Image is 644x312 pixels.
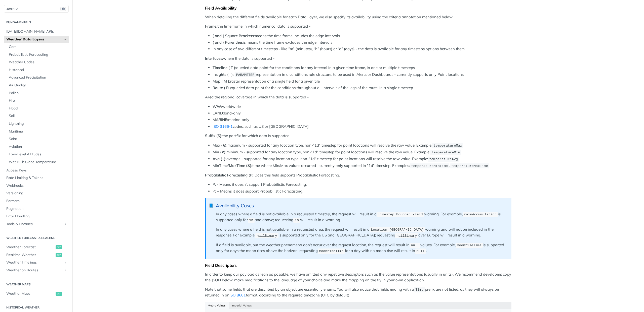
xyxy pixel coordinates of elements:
[209,203,214,209] span: 📘
[6,135,69,143] a: Solar
[6,183,67,188] span: Webhooks
[4,213,69,220] a: Error Handling
[213,65,511,71] li: queried data point for the conditions for any interval in a given time frame, in one or multiple ...
[6,206,67,211] span: Pagination
[9,129,67,134] span: Maritime
[4,167,69,174] a: Access Keys
[63,268,67,272] button: Show subpages for Weather on Routes
[9,144,67,149] span: Aviation
[4,251,69,259] a: Realtime Weatherget
[205,287,511,298] p: Note that some fields that are described by an object are essentially enums. You will also notice...
[205,133,222,138] strong: Suffix (S):
[9,98,67,103] span: Fire
[205,56,511,61] p: where the data is supported -
[213,33,255,38] strong: [ and ] Square Brackets:
[4,305,69,310] h2: Historical Weather
[213,156,511,162] li: average - supported for any location type, non-"1d" timestep for point locations will resolve the...
[213,143,227,148] strong: Max (∧):
[216,242,506,254] p: If a field is available, but the weather phenomena don't occur over the request location, the req...
[4,182,69,190] a: Webhooks
[205,24,217,29] strong: Frame:
[213,104,222,109] strong: WW:
[6,74,69,81] a: Advanced Precipitation
[6,151,69,158] a: Low-Level Altitudes
[295,218,299,222] span: 1m
[4,197,69,205] a: Formats
[213,72,511,78] li: representation in a conditions rule structure, to be used in Alerts or Dashboards - currently sup...
[4,5,69,13] button: JUMP TO⌘/
[213,149,511,155] li: minimum - supported for any location type, non-"1d" timestep for point locations will resolve the...
[63,222,67,226] button: Show subpages for Tools & Libraries
[451,164,488,168] span: temperatureMaxTime
[9,113,67,118] span: Soil
[6,105,69,112] a: Flood
[6,112,69,120] a: Soil
[6,143,69,151] a: Aviation
[213,163,511,169] li: time where Min/Max values occurred - currently only supported in "1d" timestep. Examples: ,
[229,302,255,309] button: Imperial Values
[60,7,66,11] span: ⌘/
[213,72,234,77] strong: Insights ( I ):
[9,83,67,88] span: Air Quality
[213,104,511,110] li: worldwide
[216,227,506,238] p: In any cases where a field is not available in a requested area, the request will result in a war...
[6,260,62,265] span: Weather Timelines
[63,261,67,265] button: Show subpages for Weather Timelines
[205,263,511,268] div: Field Descriptors
[205,133,511,139] p: the postfix for which data is supported -
[9,106,67,111] span: Flood
[216,203,506,209] div: Availability Cases
[249,218,253,222] span: 1h
[396,234,417,237] span: hailBinary
[9,160,67,165] span: Wet Bulb Globe Temperature
[6,58,69,66] a: Weather Codes
[411,243,419,247] span: null
[63,37,67,41] button: Hide subpages for Weather Data Layers
[213,143,511,148] li: maximum - supported for any location type, non-"1d" timestep for point locations will resolve the...
[257,234,277,237] span: hailBinary
[4,220,69,228] a: Tools & LibrariesShow subpages for Tools & Libraries
[9,44,67,49] span: Core
[4,28,69,35] a: [DATE][DOMAIN_NAME] APIs
[6,43,69,51] a: Core
[431,151,460,154] span: temperatureMin
[433,144,462,148] span: temperatureMax
[464,213,497,216] span: rainAccumulation
[6,66,69,74] a: Historical
[56,253,62,257] span: get
[378,213,423,216] span: Timestep Bounded Field
[205,95,215,99] strong: Area:
[4,267,69,274] a: Weather on RoutesShow subpages for Weather on Routes
[9,60,67,65] span: Weather Codes
[213,40,511,45] li: means the time frame excludes the edge intervals
[205,56,223,61] strong: Interfaces:
[205,172,511,178] p: Does this field supports Probabilistic Forecasting.
[205,173,255,177] strong: Probabilstic Forecasting (P):
[213,85,511,91] li: queried data point for the conditions throughout all intervals of the legs of the route, in a sin...
[6,51,69,58] a: Probabilistic Forecasting
[213,79,511,84] li: raster representation of a single field for a given tile
[6,120,69,128] a: Lightning
[213,33,511,39] li: means the time frame includes the edge intervals
[6,29,67,34] span: [DATE][DOMAIN_NAME] APIs
[213,124,511,130] li: codes: such as US or [GEOGRAPHIC_DATA]
[236,73,254,77] span: PARAMETER
[415,288,423,292] span: Time
[6,191,67,196] span: Versioning
[6,245,54,250] span: Weather Forecast
[213,189,511,194] li: P: + Means it does support Probabilistic Forecasting.
[213,117,511,123] li: marine-only
[213,46,511,52] li: In any case of two different timesteps - like “m” (minutes), “h” (hours) or “d” (days) - the data...
[411,164,448,168] span: temperatureMinTime
[6,175,67,180] span: Rate Limiting & Tokens
[4,36,69,43] a: Weather Data LayersHide subpages for Weather Data Layers
[4,282,69,287] h2: Weather Maps
[213,150,226,154] strong: Min (∨):
[319,249,343,253] span: moonriseTime
[429,157,458,161] span: temperatureAvg
[4,205,69,213] a: Pagination
[213,85,232,90] strong: Route ( R ):
[56,292,62,296] span: get
[6,37,62,42] span: Weather Data Layers
[6,158,69,166] a: Wet Bulb Globe Temperature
